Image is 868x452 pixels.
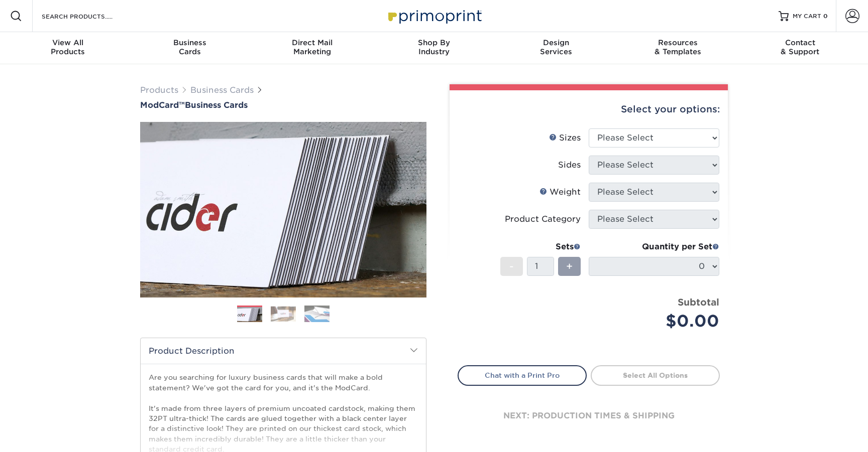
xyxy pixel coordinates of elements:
[251,38,373,56] div: Marketing
[140,85,178,95] a: Products
[141,338,426,364] h2: Product Description
[140,100,185,110] span: ModCard™
[237,302,262,327] img: Business Cards 01
[7,38,129,47] span: View All
[566,259,573,274] span: +
[190,85,254,95] a: Business Cards
[509,259,514,274] span: -
[739,32,861,64] a: Contact& Support
[41,10,139,22] input: SEARCH PRODUCTS.....
[271,306,296,322] img: Business Cards 02
[558,159,581,171] div: Sides
[823,13,828,20] span: 0
[373,32,495,64] a: Shop ByIndustry
[373,38,495,47] span: Shop By
[505,213,581,225] div: Product Category
[129,38,251,56] div: Cards
[458,365,587,385] a: Chat with a Print Pro
[739,38,861,56] div: & Support
[793,12,821,21] span: MY CART
[129,38,251,47] span: Business
[140,100,426,110] a: ModCard™Business Cards
[549,132,581,144] div: Sizes
[617,38,739,56] div: & Templates
[539,186,581,198] div: Weight
[617,32,739,64] a: Resources& Templates
[129,32,251,64] a: BusinessCards
[495,38,617,47] span: Design
[495,32,617,64] a: DesignServices
[140,67,426,353] img: ModCard™ 01
[7,38,129,56] div: Products
[589,241,719,253] div: Quantity per Set
[500,241,581,253] div: Sets
[384,5,484,27] img: Primoprint
[495,38,617,56] div: Services
[458,90,720,128] div: Select your options:
[458,386,720,446] div: next: production times & shipping
[7,32,129,64] a: View AllProducts
[739,38,861,47] span: Contact
[251,32,373,64] a: Direct MailMarketing
[304,305,330,323] img: Business Cards 03
[596,309,719,333] div: $0.00
[678,296,719,308] strong: Subtotal
[140,100,426,110] h1: Business Cards
[251,38,373,47] span: Direct Mail
[617,38,739,47] span: Resources
[591,365,720,385] a: Select All Options
[373,38,495,56] div: Industry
